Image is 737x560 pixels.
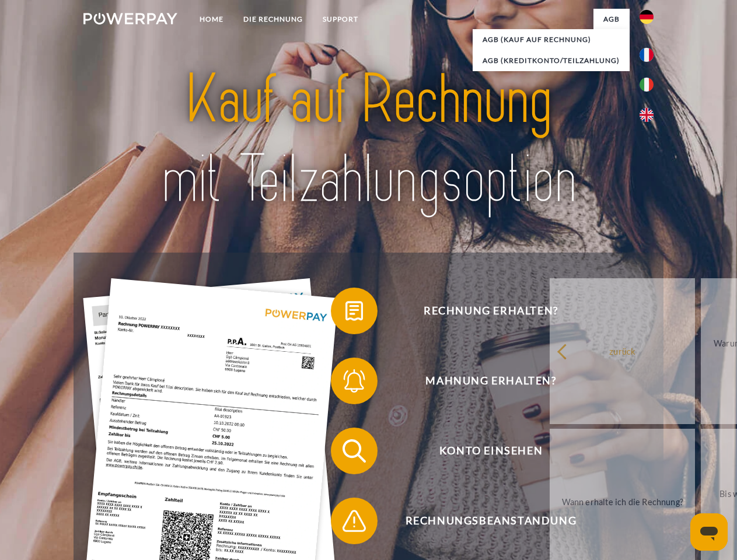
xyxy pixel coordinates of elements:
img: qb_bell.svg [340,366,369,395]
img: title-powerpay_de.svg [111,56,626,223]
iframe: Schaltfläche zum Öffnen des Messaging-Fensters [690,513,728,551]
img: qb_warning.svg [340,506,369,535]
a: DIE RECHNUNG [233,9,313,30]
button: Rechnungsbeanstandung [331,498,634,544]
img: qb_search.svg [340,436,369,466]
a: Home [190,9,233,30]
img: en [640,108,654,122]
img: fr [640,48,654,62]
span: Konto einsehen [348,428,634,474]
span: Rechnungsbeanstandung [348,498,634,544]
a: AGB (Kreditkonto/Teilzahlung) [473,50,630,71]
a: agb [593,9,630,30]
img: it [640,78,654,92]
button: Mahnung erhalten? [331,358,634,404]
span: Rechnung erhalten? [348,288,634,334]
img: logo-powerpay-white.svg [83,13,177,24]
div: Wann erhalte ich die Rechnung? [557,494,688,509]
button: Konto einsehen [331,428,634,474]
img: qb_bill.svg [340,296,369,325]
span: Mahnung erhalten? [348,358,634,404]
a: AGB (Kauf auf Rechnung) [473,29,630,50]
button: Rechnung erhalten? [331,288,634,334]
a: SUPPORT [313,9,368,30]
div: zurück [557,343,688,359]
img: de [640,10,654,24]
